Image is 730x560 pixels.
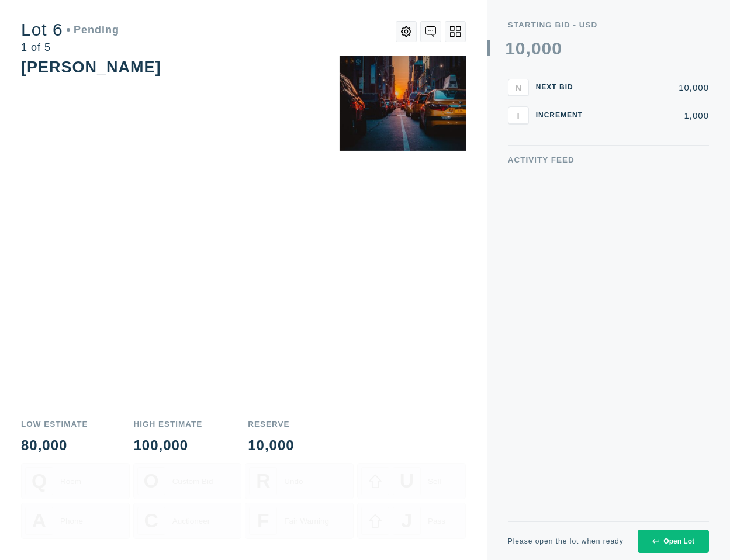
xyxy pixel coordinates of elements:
div: 10,000 [248,438,294,452]
div: 1,000 [596,111,709,120]
button: N [508,79,529,96]
div: High Estimate [133,420,202,428]
span: N [515,82,521,92]
div: Reserve [248,420,294,428]
div: 1 [505,40,516,57]
button: I [508,106,529,124]
div: Please open the lot when ready [508,538,624,545]
div: Next Bid [536,84,589,91]
div: Open Lot [652,537,694,545]
div: Activity Feed [508,156,709,164]
div: 80,000 [21,438,88,452]
div: 100,000 [133,438,202,452]
span: I [517,110,520,120]
div: Lot 6 [21,21,119,39]
div: Low Estimate [21,420,88,428]
button: Open Lot [638,530,709,553]
div: 10,000 [596,83,709,92]
div: 0 [516,40,526,57]
div: Increment [536,112,589,119]
div: 1 of 5 [21,42,119,53]
div: Pending [67,25,119,35]
div: 0 [531,40,542,57]
div: , [526,40,531,215]
div: [PERSON_NAME] [21,58,161,76]
div: 0 [542,40,552,57]
div: 0 [552,40,562,57]
div: Starting Bid - USD [508,21,709,29]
